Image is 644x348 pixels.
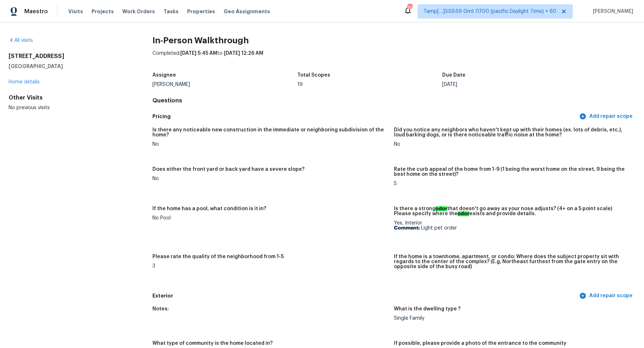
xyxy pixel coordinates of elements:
[394,226,630,231] p: Light pet order
[297,82,442,87] div: 19
[152,142,388,147] div: No
[581,291,633,300] span: Add repair scope
[24,8,48,15] span: Maestro
[9,94,130,101] div: Other Visits
[394,206,630,216] h5: Is there a strong that doesn't go away as your nose adjusts? (4+ on a 5 point scale) Please speci...
[152,341,273,346] h5: What type of community is the home located in?
[394,341,566,346] h5: If possible, please provide a photo of the entrance to the community
[442,82,587,87] div: [DATE]
[68,8,83,15] span: Visits
[224,51,263,56] span: [DATE] 12:26 AM
[152,254,284,259] h5: Please rate the quality of the neighborhood from 1-5
[297,73,330,78] h5: Total Scopes
[394,316,630,321] div: Single Family
[435,206,447,211] ah_el_jm_1744356538015: odor
[578,110,635,123] button: Add repair scope
[394,226,420,231] b: Comment:
[164,9,179,14] span: Tasks
[442,73,465,78] h5: Due Date
[394,181,630,186] div: 5
[9,53,130,60] h2: [STREET_ADDRESS]
[152,206,266,211] h5: If the home has a pool, what condition is it in?
[152,216,388,221] div: No Pool
[407,4,412,11] div: 708
[180,51,217,56] span: [DATE] 5:45 AM
[394,306,460,311] h5: What is the dwelling type ?
[458,211,469,216] ah_el_jm_1744356538015: odor
[152,97,635,104] h4: Questions
[394,127,630,137] h5: Did you notice any neighbors who haven't kept up with their homes (ex. lots of debris, etc.), lou...
[9,63,130,70] h5: [GEOGRAPHIC_DATA]
[394,167,630,177] h5: Rate the curb appeal of the home from 1-9 (1 being the worst home on the street, 9 being the best...
[9,38,33,43] a: All visits
[152,113,578,120] h5: Pricing
[152,127,388,137] h5: Is there any noticeable new construction in the immediate or neighboring subdivision of the home?
[152,292,578,300] h5: Exterior
[9,105,50,110] span: No previous visits
[578,289,635,303] button: Add repair scope
[152,306,169,311] h5: Notes:
[152,37,635,44] h2: In-Person Walkthrough
[152,264,388,269] div: 3
[394,254,630,269] h5: If the home is a townhome, apartment, or condo: Where does the subject property sit with regards ...
[187,8,215,15] span: Properties
[152,167,304,172] h5: Does either the front yard or back yard have a severe slope?
[122,8,155,15] span: Work Orders
[152,50,635,68] div: Completed: to
[394,142,630,147] div: No
[92,8,114,15] span: Projects
[9,79,40,84] a: Home details
[224,8,270,15] span: Geo Assignments
[152,82,297,87] div: [PERSON_NAME]
[152,176,388,181] div: No
[581,112,633,121] span: Add repair scope
[152,73,176,78] h5: Assignee
[424,8,556,15] span: Tamp[…]3:59:59 Gmt 0700 (pacific Daylight Time) + 60
[394,221,630,231] div: Yes, Interior
[590,8,633,15] span: [PERSON_NAME]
